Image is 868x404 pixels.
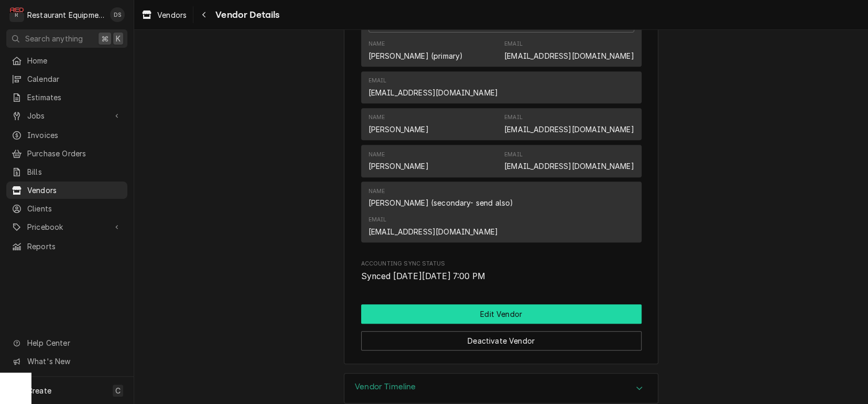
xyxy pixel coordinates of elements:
[361,260,642,282] div: Accounting Sync Status
[6,126,127,144] a: Invoices
[361,304,642,324] div: Button Group Row
[361,304,642,350] div: Button Group
[6,145,127,162] a: Purchase Orders
[361,145,642,177] div: Contact
[6,218,127,236] a: Go to Pricebook
[361,14,642,67] div: Contact
[355,382,416,392] h3: Vendor Timeline
[6,107,127,124] a: Go to Jobs
[157,9,187,20] span: Vendors
[27,185,122,196] span: Vendors
[361,182,642,242] div: Contact
[368,77,498,98] div: Email
[361,108,642,140] div: Contact
[368,40,385,48] div: Name
[504,40,634,61] div: Email
[368,197,514,208] div: [PERSON_NAME] (secondary- send also)
[110,7,125,22] div: DS
[361,71,642,103] div: Contact
[361,304,642,324] button: Edit Vendor
[6,52,127,69] a: Home
[27,148,122,159] span: Purchase Orders
[504,125,634,134] a: [EMAIL_ADDRESS][DOMAIN_NAME]
[361,324,642,350] div: Button Group Row
[137,6,191,24] a: Vendors
[504,40,523,48] div: Email
[368,216,498,237] div: Email
[6,182,127,199] a: Vendors
[27,241,122,252] span: Reports
[344,373,658,403] div: Vendor Timeline
[504,151,523,159] div: Email
[361,260,642,268] span: Accounting Sync Status
[110,7,125,22] div: Derek Stewart's Avatar
[368,77,387,85] div: Email
[368,113,429,134] div: Name
[9,7,24,22] div: Restaurant Equipment Diagnostics's Avatar
[27,221,106,232] span: Pricebook
[368,187,514,208] div: Name
[504,162,634,171] a: [EMAIL_ADDRESS][DOMAIN_NAME]
[361,14,642,247] div: Vendor Contacts List
[6,70,127,88] a: Calendar
[361,270,642,283] span: Accounting Sync Status
[6,334,127,352] a: Go to Help Center
[344,374,658,403] button: Accordion Details Expand Trigger
[361,271,485,281] span: Synced [DATE][DATE] 7:00 PM
[27,386,51,395] span: Create
[361,4,642,247] div: Vendor Contacts
[101,33,108,44] span: ⌘
[368,124,429,135] div: [PERSON_NAME]
[504,113,634,134] div: Email
[27,73,122,84] span: Calendar
[27,110,106,121] span: Jobs
[361,331,642,350] button: Deactivate Vendor
[368,50,463,61] div: [PERSON_NAME] (primary)
[504,151,634,172] div: Email
[368,187,385,196] div: Name
[25,33,83,44] span: Search anything
[212,8,279,22] span: Vendor Details
[27,55,122,66] span: Home
[368,113,385,122] div: Name
[368,151,429,172] div: Name
[27,337,121,348] span: Help Center
[27,203,122,214] span: Clients
[27,356,121,367] span: What's New
[27,166,122,177] span: Bills
[6,238,127,255] a: Reports
[368,216,387,224] div: Email
[344,374,658,403] div: Accordion Header
[6,200,127,217] a: Clients
[368,40,463,61] div: Name
[6,163,127,180] a: Bills
[27,130,122,141] span: Invoices
[196,6,212,23] button: Navigate back
[368,161,429,172] div: [PERSON_NAME]
[6,89,127,106] a: Estimates
[27,9,104,20] div: Restaurant Equipment Diagnostics
[115,385,121,396] span: C
[9,7,24,22] div: R
[504,51,634,60] a: [EMAIL_ADDRESS][DOMAIN_NAME]
[368,227,498,236] a: [EMAIL_ADDRESS][DOMAIN_NAME]
[6,29,127,48] button: Search anything⌘K
[27,92,122,103] span: Estimates
[6,353,127,370] a: Go to What's New
[368,151,385,159] div: Name
[116,33,121,44] span: K
[368,88,498,97] a: [EMAIL_ADDRESS][DOMAIN_NAME]
[504,113,523,122] div: Email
